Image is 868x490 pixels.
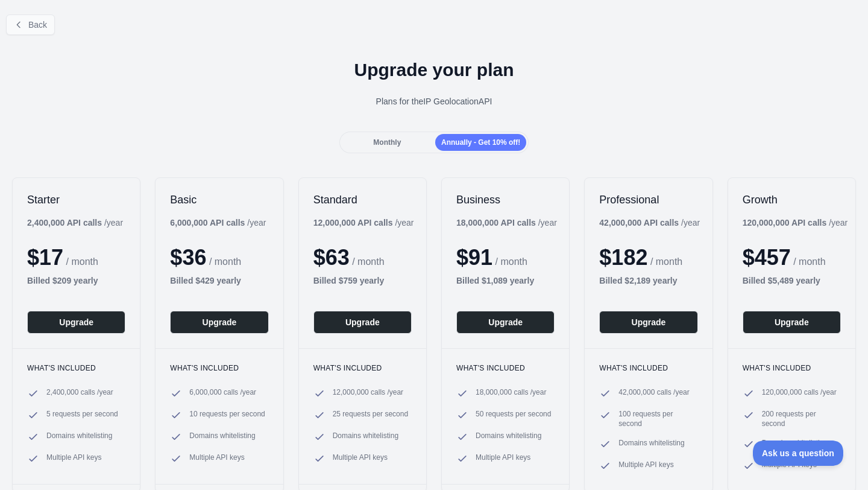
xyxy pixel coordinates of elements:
[599,217,700,229] div: / year
[456,245,492,270] span: $ 91
[313,218,393,227] b: 12,000,000 API calls
[753,441,844,466] iframe: Toggle Customer Support
[599,218,679,227] b: 42,000,000 API calls
[313,217,414,229] div: / year
[743,218,827,227] b: 120,000,000 API calls
[313,245,350,270] span: $ 63
[743,192,841,207] h2: Growth
[456,192,555,207] h2: Business
[743,217,848,229] div: / year
[313,192,412,207] h2: Standard
[599,245,647,270] span: $ 182
[456,218,536,227] b: 18,000,000 API calls
[743,245,791,270] span: $ 457
[456,217,557,229] div: / year
[599,192,697,207] h2: Professional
